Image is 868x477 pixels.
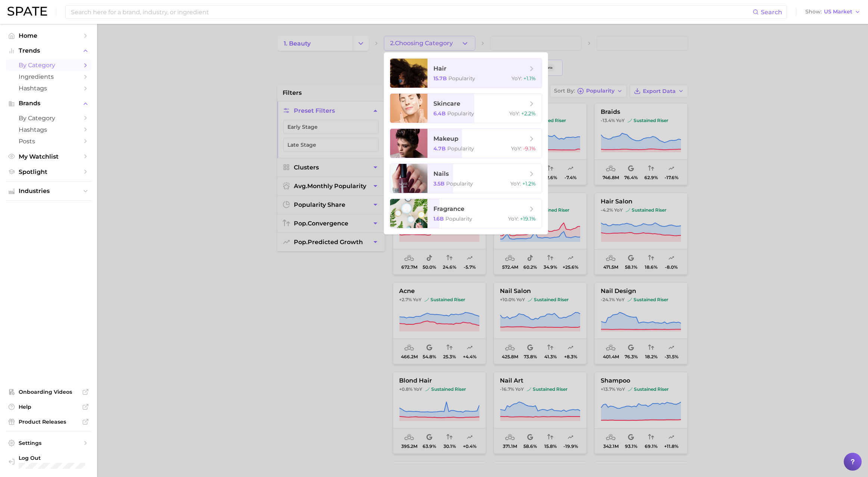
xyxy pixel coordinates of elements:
[6,30,91,41] a: Home
[6,98,91,109] button: Brands
[19,153,78,160] span: My Watchlist
[19,440,78,446] span: Settings
[510,180,521,187] span: YoY :
[384,52,548,234] ul: 2.Choosing Category
[522,180,536,187] span: +1.2%
[824,10,852,14] span: US Market
[6,401,91,412] a: Help
[6,112,91,124] a: by Category
[523,145,536,152] span: -9.1%
[6,124,91,135] a: Hashtags
[6,45,91,56] button: Trends
[7,7,47,16] img: SPATE
[433,170,449,177] span: nails
[433,75,447,82] span: 15.7b
[433,180,445,187] span: 3.5b
[19,188,78,194] span: Industries
[446,180,473,187] span: Popularity
[433,215,444,222] span: 1.6b
[6,416,91,427] a: Product Releases
[447,110,474,117] span: Popularity
[509,110,520,117] span: YoY :
[520,215,536,222] span: +19.1%
[19,115,78,122] span: by Category
[6,151,91,162] a: My Watchlist
[19,62,78,69] span: by Category
[433,100,460,107] span: skincare
[19,73,78,80] span: Ingredients
[70,6,753,18] input: Search here for a brand, industry, or ingredient
[19,32,78,39] span: Home
[19,168,78,175] span: Spotlight
[803,7,862,17] button: ShowUS Market
[6,135,91,147] a: Posts
[6,386,91,397] a: Onboarding Videos
[19,389,78,395] span: Onboarding Videos
[523,75,536,82] span: +1.1%
[6,71,91,82] a: Ingredients
[433,65,447,72] span: hair
[508,215,519,222] span: YoY :
[19,47,78,54] span: Trends
[6,166,91,178] a: Spotlight
[433,145,446,152] span: 4.7b
[19,455,85,461] span: Log Out
[19,403,78,410] span: Help
[433,205,464,212] span: fragrance
[6,437,91,449] a: Settings
[761,9,782,16] span: Search
[19,126,78,133] span: Hashtags
[19,418,78,425] span: Product Releases
[511,75,522,82] span: YoY :
[521,110,536,117] span: +2.2%
[433,110,446,117] span: 6.4b
[19,100,78,107] span: Brands
[6,82,91,94] a: Hashtags
[445,215,472,222] span: Popularity
[6,185,91,197] button: Industries
[19,85,78,92] span: Hashtags
[511,145,522,152] span: YoY :
[447,145,474,152] span: Popularity
[805,10,822,14] span: Show
[6,59,91,71] a: by Category
[448,75,475,82] span: Popularity
[433,135,458,142] span: makeup
[19,138,78,145] span: Posts
[6,452,91,471] a: Log out. Currently logged in with e-mail ellie@spate.nyc.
